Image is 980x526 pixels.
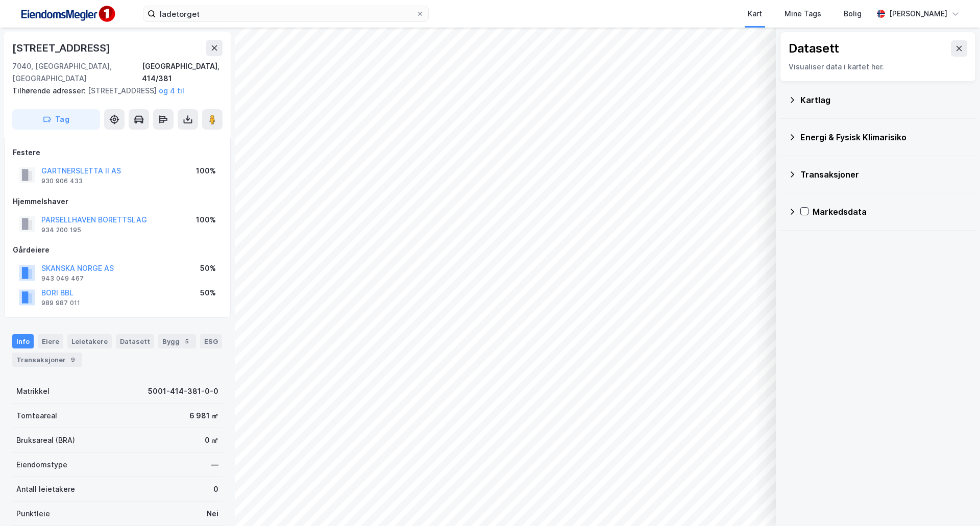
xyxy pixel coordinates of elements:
[800,94,968,106] div: Kartlag
[41,177,83,185] div: 930 906 433
[16,434,75,446] div: Bruksareal (BRA)
[16,410,57,422] div: Tomteareal
[844,8,862,20] div: Bolig
[207,508,218,520] div: Nei
[182,336,192,346] div: 5
[800,131,968,143] div: Energi & Fysisk Klimarisiko
[213,483,218,495] div: 0
[16,508,50,520] div: Punktleie
[158,334,196,348] div: Bygg
[800,168,968,181] div: Transaksjoner
[13,146,222,159] div: Festere
[196,165,216,177] div: 100%
[16,459,67,471] div: Eiendomstype
[12,60,142,85] div: 7040, [GEOGRAPHIC_DATA], [GEOGRAPHIC_DATA]
[38,334,63,348] div: Eiere
[889,8,947,20] div: [PERSON_NAME]
[13,244,222,256] div: Gårdeiere
[929,477,980,526] iframe: Chat Widget
[205,434,218,446] div: 0 ㎡
[148,385,218,397] div: 5001-414-381-0-0
[12,353,82,367] div: Transaksjoner
[813,206,968,218] div: Markedsdata
[16,3,118,26] img: F4PB6Px+NJ5v8B7XTbfpPpyloAAAAASUVORK5CYII=
[16,483,75,495] div: Antall leietakere
[67,334,112,348] div: Leietakere
[200,287,216,299] div: 50%
[748,8,762,20] div: Kart
[16,385,50,397] div: Matrikkel
[12,86,88,95] span: Tilhørende adresser:
[785,8,821,20] div: Mine Tags
[12,85,214,97] div: [STREET_ADDRESS]
[41,226,81,234] div: 934 200 195
[211,459,218,471] div: —
[156,6,416,21] input: Søk på adresse, matrikkel, gårdeiere, leietakere eller personer
[789,61,967,73] div: Visualiser data i kartet her.
[41,299,80,307] div: 989 987 011
[929,477,980,526] div: Kontrollprogram for chat
[189,410,218,422] div: 6 981 ㎡
[200,334,222,348] div: ESG
[196,214,216,226] div: 100%
[12,334,34,348] div: Info
[12,40,112,56] div: [STREET_ADDRESS]
[142,60,223,85] div: [GEOGRAPHIC_DATA], 414/381
[116,334,154,348] div: Datasett
[41,274,84,283] div: 943 049 467
[789,40,839,57] div: Datasett
[12,109,100,130] button: Tag
[13,195,222,208] div: Hjemmelshaver
[68,355,78,365] div: 9
[200,262,216,274] div: 50%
